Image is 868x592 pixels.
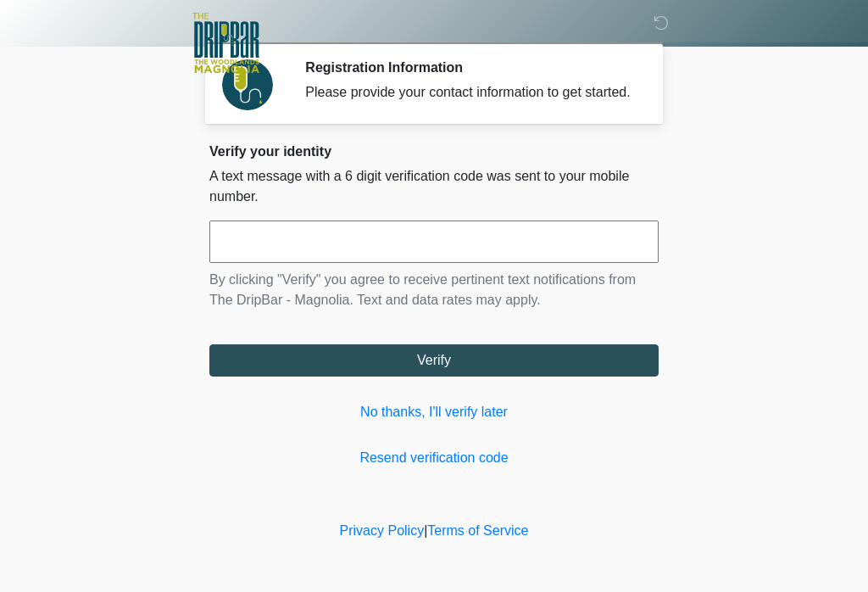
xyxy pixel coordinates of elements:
[209,402,659,422] a: No thanks, I'll verify later
[340,523,425,538] a: Privacy Policy
[209,143,659,159] h2: Verify your identity
[305,82,633,103] div: Please provide your contact information to get started.
[209,166,659,207] p: A text message with a 6 digit verification code was sent to your mobile number.
[209,270,659,310] p: By clicking "Verify" you agree to receive pertinent text notifications from The DripBar - Magnoli...
[209,344,659,377] button: Verify
[209,448,659,468] a: Resend verification code
[192,13,259,75] img: The DripBar - Magnolia Logo
[427,523,528,538] a: Terms of Service
[424,523,427,538] a: |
